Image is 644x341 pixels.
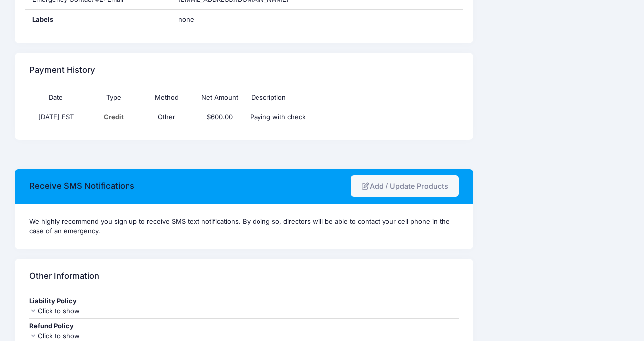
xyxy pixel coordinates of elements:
th: Type [87,88,140,107]
td: Credit [87,107,140,127]
th: Date [29,88,87,107]
td: Other [140,107,193,127]
th: Description [246,88,405,107]
div: We highly recommend you sign up to receive SMS text notifications. By doing so, directors will be... [29,217,458,236]
div: Labels [25,10,171,30]
h4: Other Information [29,262,99,291]
div: Refund Policy [29,321,458,331]
div: Liability Policy [29,296,458,306]
td: Paying with check [246,107,405,127]
td: [DATE] EST [29,107,87,127]
h4: Payment History [29,56,95,85]
th: Method [140,88,193,107]
div: Click to show [29,331,458,341]
a: Add / Update Products [351,175,459,197]
th: Net Amount [193,88,247,107]
span: none [178,15,303,25]
div: Click to show [29,306,458,316]
td: $600.00 [193,107,247,127]
h3: Receive SMS Notifications [29,172,134,200]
